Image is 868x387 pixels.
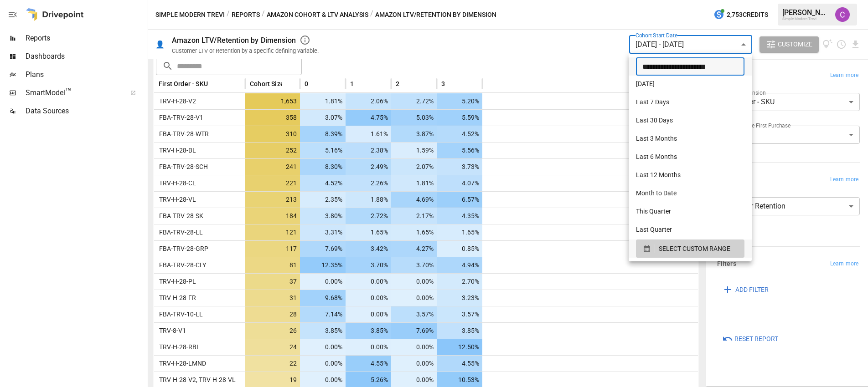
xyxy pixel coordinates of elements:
li: Last 6 Months [629,148,752,167]
li: This Quarter [629,203,752,221]
li: Last 7 Days [629,94,752,112]
li: Last 3 Months [629,130,752,148]
li: Month to Date [629,185,752,203]
span: SELECT CUSTOM RANGE [659,243,730,255]
button: SELECT CUSTOM RANGE [636,239,744,258]
li: [DATE] [629,76,752,94]
li: Last 12 Months [629,167,752,185]
li: Last 30 Days [629,112,752,130]
li: Last Quarter [629,221,752,239]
